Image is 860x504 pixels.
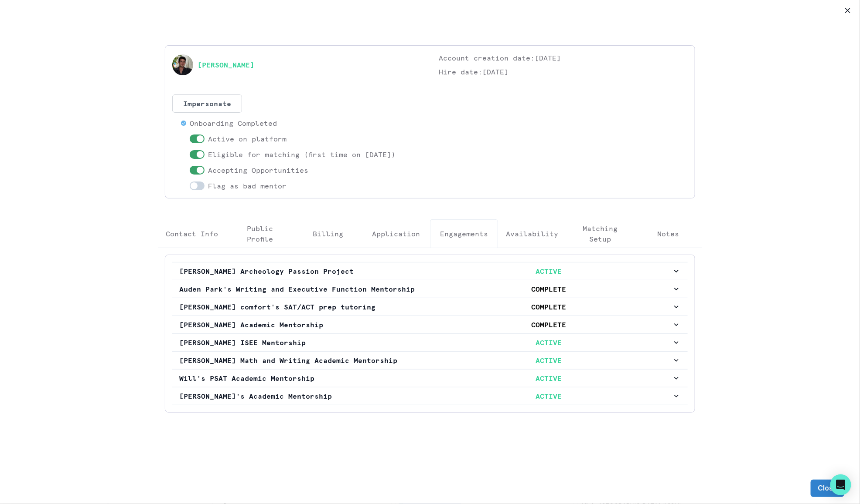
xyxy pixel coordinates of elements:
button: Close [811,480,844,497]
p: Contact Info [166,228,218,239]
button: Impersonate [172,94,242,113]
p: Availability [506,228,558,239]
p: ACTIVE [426,337,672,348]
p: Application [372,228,420,239]
button: [PERSON_NAME]'s Academic MentorshipACTIVE [172,387,688,405]
p: ACTIVE [426,355,672,366]
p: [PERSON_NAME] comfort's SAT/ACT prep tutoring [179,302,426,312]
p: Account creation date: [DATE] [439,53,688,63]
p: Matching Setup [573,223,627,244]
p: Hire date: [DATE] [439,67,688,77]
p: Onboarding Completed [190,118,277,128]
button: [PERSON_NAME] Archeology Passion ProjectACTIVE [172,262,688,280]
p: Engagements [440,228,488,239]
p: [PERSON_NAME]'s Academic Mentorship [179,391,426,401]
p: [PERSON_NAME] Math and Writing Academic Mentorship [179,355,426,366]
p: Notes [657,228,679,239]
p: [PERSON_NAME] Archeology Passion Project [179,266,426,276]
p: [PERSON_NAME] Academic Mentorship [179,319,426,330]
p: ACTIVE [426,373,672,383]
p: COMPLETE [426,284,672,294]
p: COMPLETE [426,302,672,312]
p: Accepting Opportunities [208,165,308,175]
p: Billing [313,228,343,239]
p: Will's PSAT Academic Mentorship [179,373,426,383]
p: Active on platform [208,134,287,144]
p: Eligible for matching (first time on [DATE]) [208,149,396,160]
button: [PERSON_NAME] Math and Writing Academic MentorshipACTIVE [172,352,688,369]
p: Auden Park's Writing and Executive Function Mentorship [179,284,426,294]
p: [PERSON_NAME] ISEE Mentorship [179,337,426,348]
button: [PERSON_NAME] Academic MentorshipCOMPLETE [172,316,688,333]
button: [PERSON_NAME] comfort's SAT/ACT prep tutoringCOMPLETE [172,298,688,316]
p: COMPLETE [426,319,672,330]
button: Will's PSAT Academic MentorshipACTIVE [172,370,688,387]
p: Flag as bad mentor [208,181,287,191]
p: Public Profile [233,223,287,244]
p: ACTIVE [426,391,672,401]
p: ACTIVE [426,266,672,276]
button: [PERSON_NAME] ISEE MentorshipACTIVE [172,334,688,351]
div: Open Intercom Messenger [830,474,851,495]
a: [PERSON_NAME] [198,60,254,70]
button: Close [841,3,855,17]
button: Auden Park's Writing and Executive Function MentorshipCOMPLETE [172,280,688,298]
